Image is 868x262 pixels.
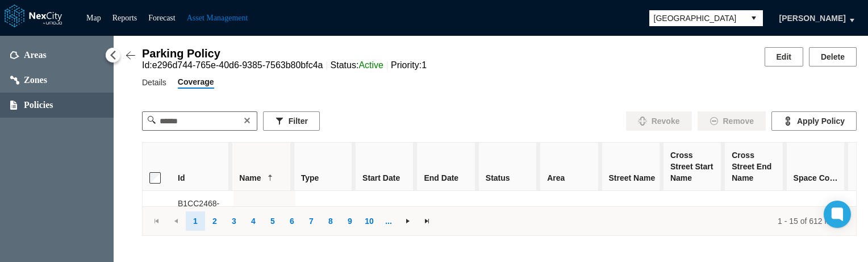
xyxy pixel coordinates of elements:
[809,47,857,66] button: Delete
[765,47,803,66] button: Edit
[340,211,360,231] a: undefined 9
[224,211,244,231] a: undefined 3
[670,149,718,184] span: Cross Street Start Name
[379,211,398,231] a: ...
[125,50,136,61] img: Back
[545,191,607,251] td: N/A
[302,211,321,231] a: undefined 7
[794,191,856,251] td: 6
[24,99,53,111] span: Policies
[244,211,263,231] a: undefined 4
[178,76,214,88] span: Coverage
[24,49,47,61] span: Areas
[239,172,261,184] span: Name
[331,60,391,70] span: Status :
[10,101,17,110] img: policies.svg
[358,191,420,251] td: [DATE] 04:26 AM
[445,215,844,227] div: 1 - 15 of 612 items
[609,172,656,184] span: Street Name
[186,211,205,231] a: undefined 1
[794,172,841,184] span: Space Count
[732,149,779,184] span: Cross Street End Name
[142,76,166,89] span: Details
[263,111,320,131] button: Filter
[10,76,19,85] img: zones.svg
[289,115,308,127] span: Filter
[779,13,846,24] span: [PERSON_NAME]
[24,74,47,86] span: Zones
[295,191,358,251] td: Parking
[391,60,427,70] span: Priority : 1
[745,10,763,26] button: select
[771,111,857,131] button: Apply Policy
[205,211,224,231] a: undefined 2
[607,191,669,251] td: S FOUR MILE RUN DR
[301,172,319,184] span: Type
[358,60,383,70] span: Active
[669,191,732,251] td: N/A
[142,60,331,70] span: Id : e296d744-765e-40d6-9385-7563b80bfc4a
[148,14,175,22] a: Forecast
[142,47,427,60] div: Parking Policy
[654,13,740,24] span: [GEOGRAPHIC_DATA]
[263,211,282,231] a: undefined 5
[797,115,845,127] span: Apply Policy
[321,211,340,231] a: undefined 8
[86,14,101,22] a: Map
[362,172,400,184] span: Start Date
[10,51,19,59] img: areas.svg
[547,172,565,184] span: Area
[424,172,458,184] span: End Date
[732,191,794,251] td: N/A
[420,191,483,251] td: N/A
[398,211,418,231] a: Go to the next page
[821,51,845,63] span: Delete
[178,172,185,184] span: Id
[360,211,379,231] a: undefined 10
[767,9,858,28] button: [PERSON_NAME]
[187,14,248,22] a: Asset Management
[486,172,510,184] span: Status
[178,198,227,243] div: B1CC2468-A895-47E3-88D3-A66257E6A8D3
[418,211,437,231] a: Go to the last page
[777,51,791,63] span: Edit
[112,14,137,22] a: Reports
[282,211,302,231] a: undefined 6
